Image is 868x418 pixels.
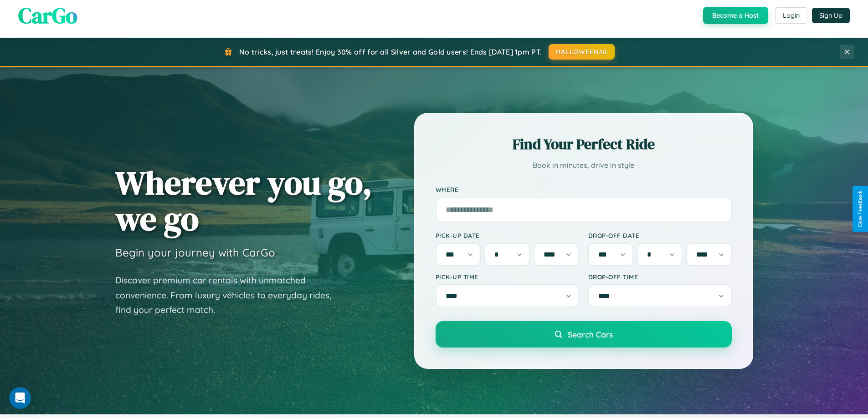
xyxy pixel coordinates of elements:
label: Pick-up Date [436,232,579,239]
label: Where [436,186,732,193]
button: HALLOWEEN30 [549,44,615,60]
button: Become a Host [703,7,768,24]
h1: Wherever you go, we go [115,165,372,237]
button: Sign Up [812,8,850,23]
iframe: Intercom live chat [9,387,31,409]
span: No tricks, just treats! Enjoy 30% off for all Silver and Gold users! Ends [DATE] 1pm PT. [239,47,542,56]
h2: Find Your Perfect Ride [436,134,732,154]
h3: Begin your journey with CarGo [115,246,275,259]
label: Drop-off Time [588,273,732,281]
div: Give Feedback [857,191,863,227]
button: Login [775,7,807,24]
label: Pick-up Time [436,273,579,281]
p: Discover premium car rentals with unmatched convenience. From luxury vehicles to everyday rides, ... [115,273,343,317]
button: Search Cars [436,321,732,347]
p: Book in minutes, drive in style [436,159,732,172]
span: CarGo [18,0,77,30]
span: Search Cars [568,329,613,339]
label: Drop-off Date [588,232,732,239]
